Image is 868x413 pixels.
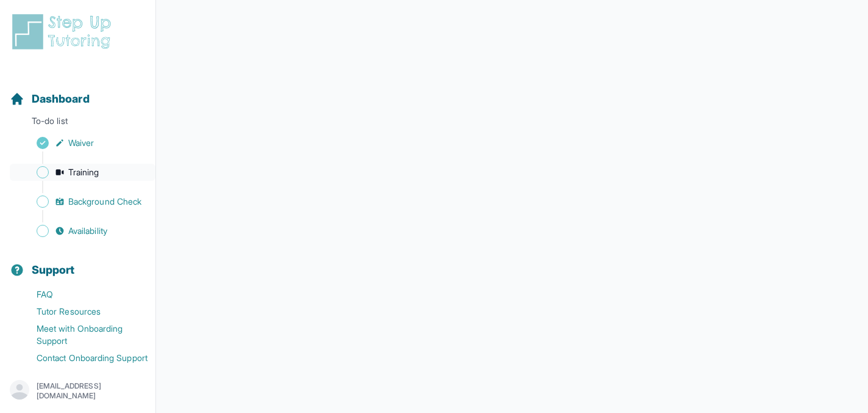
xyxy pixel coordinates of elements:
a: FAQ [10,286,155,303]
button: Support [5,242,151,283]
button: Dashboard [5,71,151,112]
p: [EMAIL_ADDRESS][DOMAIN_NAME] [37,381,146,401]
a: Availability [10,222,155,239]
a: Dashboard [10,90,90,108]
span: Support [32,261,75,279]
a: Tutor Resources [10,303,155,320]
span: Dashboard [32,90,90,108]
img: logo [10,12,118,51]
a: Meet with Onboarding Support [10,320,155,349]
a: Training [10,164,155,181]
span: Training [68,166,99,178]
span: Availability [68,225,107,237]
a: Contact Onboarding Support [10,349,155,367]
span: Background Check [68,196,141,208]
p: To-do list [5,115,151,132]
a: Background Check [10,193,155,210]
a: Waiver [10,134,155,152]
span: Waiver [68,137,94,149]
button: [EMAIL_ADDRESS][DOMAIN_NAME] [10,380,146,402]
